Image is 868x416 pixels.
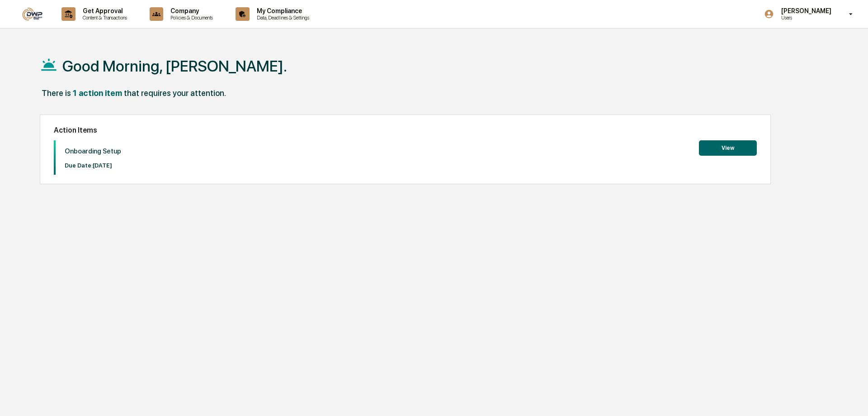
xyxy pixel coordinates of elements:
img: logo [22,7,43,21]
p: Get Approval [75,7,132,14]
p: Data, Deadlines & Settings [250,14,314,21]
a: View [699,143,757,152]
p: Onboarding Setup [65,147,121,155]
div: There is [42,88,71,98]
p: Users [774,14,836,21]
button: View [699,140,757,156]
p: Policies & Documents [163,14,217,21]
p: Due Date: [DATE] [65,162,121,169]
p: Company [163,7,217,14]
p: [PERSON_NAME] [774,7,836,14]
p: Content & Transactions [75,14,132,21]
div: that requires your attention. [124,88,226,98]
p: My Compliance [250,7,314,14]
h1: Good Morning, [PERSON_NAME]. [62,57,287,75]
div: 1 action item [73,88,122,98]
h2: Action Items [54,126,757,134]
